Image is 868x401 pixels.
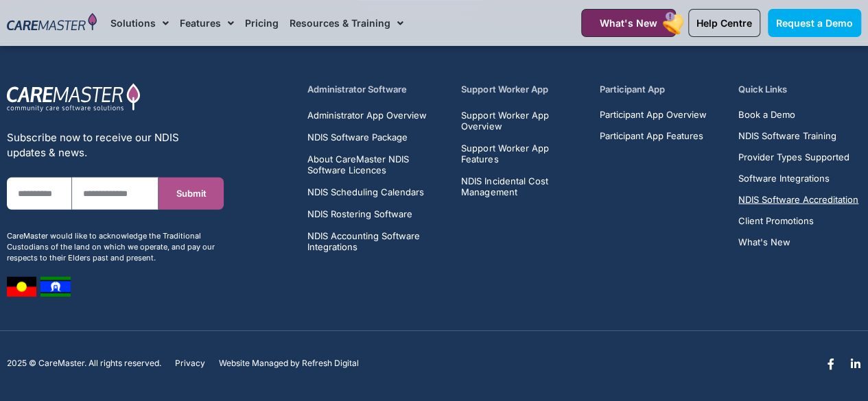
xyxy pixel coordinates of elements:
[307,132,407,143] span: NDIS Software Package
[738,216,814,226] span: Client Promotions
[307,154,445,175] a: About CareMaster NDIS Software Licences
[738,237,790,247] span: What's New
[738,195,858,205] a: NDIS Software Accreditation
[768,9,861,37] a: Request a Demo
[738,83,861,96] h5: Quick Links
[738,110,858,120] a: Book a Demo
[738,216,858,226] a: Client Promotions
[600,131,707,141] a: Participant App Features
[307,208,445,219] a: NDIS Rostering Software
[307,110,426,121] span: Administrator App Overview
[738,110,795,120] span: Book a Demo
[688,9,760,37] a: Help Centre
[159,178,224,210] button: Submit
[600,83,723,96] h5: Participant App
[600,17,657,29] span: What's New
[7,130,224,160] div: Subscribe now to receive our NDIS updates & news.
[7,359,161,368] p: 2025 © CareMaster. All rights reserved.
[461,175,584,197] a: NDIS Incidental Cost Management
[600,110,707,120] a: Participant App Overview
[696,17,752,29] span: Help Centre
[7,83,141,113] img: CareMaster Logo Part
[738,152,858,162] a: Provider Types Supported
[7,13,97,33] img: CareMaster Logo
[307,186,423,197] span: NDIS Scheduling Calendars
[219,359,300,368] span: Website Managed by
[307,110,445,121] a: Administrator App Overview
[461,110,584,132] a: Support Worker App Overview
[307,132,445,143] a: NDIS Software Package
[307,208,412,219] span: NDIS Rostering Software
[738,131,858,141] a: NDIS Software Training
[776,17,853,29] span: Request a Demo
[738,237,858,247] a: What's New
[461,143,584,165] a: Support Worker App Features
[307,230,445,252] a: NDIS Accounting Software Integrations
[7,230,224,263] div: CareMaster would like to acknowledge the Traditional Custodians of the land on which we operate, ...
[600,131,703,141] span: Participant App Features
[302,359,359,368] a: Refresh Digital
[738,131,836,141] span: NDIS Software Training
[581,9,676,37] a: What's New
[40,277,71,297] img: image 8
[7,277,36,297] img: image 7
[175,359,205,368] a: Privacy
[307,83,445,96] h5: Administrator Software
[307,186,445,197] a: NDIS Scheduling Calendars
[738,152,849,162] span: Provider Types Supported
[176,189,207,199] span: Submit
[461,83,584,96] h5: Support Worker App
[738,173,830,184] span: Software Integrations
[738,173,858,184] a: Software Integrations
